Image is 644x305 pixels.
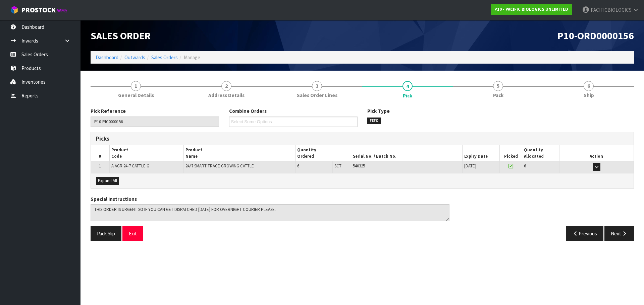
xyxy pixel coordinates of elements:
span: General Details [118,92,154,99]
button: Pack Slip [91,226,121,241]
span: Pack [493,92,503,99]
th: Product Name [184,145,295,161]
th: Quantity Ordered [295,145,351,161]
span: 6 [584,81,594,91]
span: Address Details [208,92,245,99]
span: Picked [504,153,518,159]
h3: Picks [96,136,357,142]
span: Sales Order Lines [297,92,337,99]
span: 3 [312,81,322,91]
button: Next [604,226,634,241]
button: Previous [566,226,604,241]
th: Product Code [109,145,184,161]
span: 6 [524,163,526,169]
a: Sales Orders [151,54,178,61]
label: Special Instructions [91,196,137,203]
button: Expand All [96,177,119,185]
span: Expand All [98,178,117,183]
small: WMS [57,7,67,14]
label: Pick Reference [91,107,126,115]
a: Dashboard [96,54,118,61]
strong: P10 - PACIFIC BIOLOGICS UNLIMITED [494,6,568,12]
span: 1 [99,163,101,169]
span: Pick [91,102,634,246]
span: 540325 [353,163,365,169]
span: P10-ORD0000156 [557,29,634,42]
span: A AGR 24-7 CATTLE G [111,163,149,169]
span: Ship [584,92,594,99]
th: # [91,145,109,161]
span: 6 [297,163,299,169]
th: Action [559,145,634,161]
span: FEFO [367,118,381,124]
a: Outwards [124,54,145,61]
span: 5 [493,81,503,91]
th: Quantity Allocated [522,145,559,161]
span: Sales Order [91,29,151,42]
th: Serial No. / Batch No. [351,145,462,161]
span: Pick [403,92,412,99]
span: SCT [334,163,341,169]
label: Pick Type [367,107,390,115]
th: Expiry Date [463,145,500,161]
button: Exit [122,226,143,241]
span: PACIFICBIOLOGICS [591,7,632,13]
span: 2 [221,81,231,91]
span: Manage [184,54,200,61]
span: 1 [131,81,141,91]
span: [DATE] [464,163,476,169]
span: 4 [402,81,413,91]
label: Combine Orders [229,107,267,115]
span: 24/7 SMART TRACE GROWING CATTLE [185,163,254,169]
span: ProStock [21,6,56,14]
img: cube-alt.png [10,6,18,14]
